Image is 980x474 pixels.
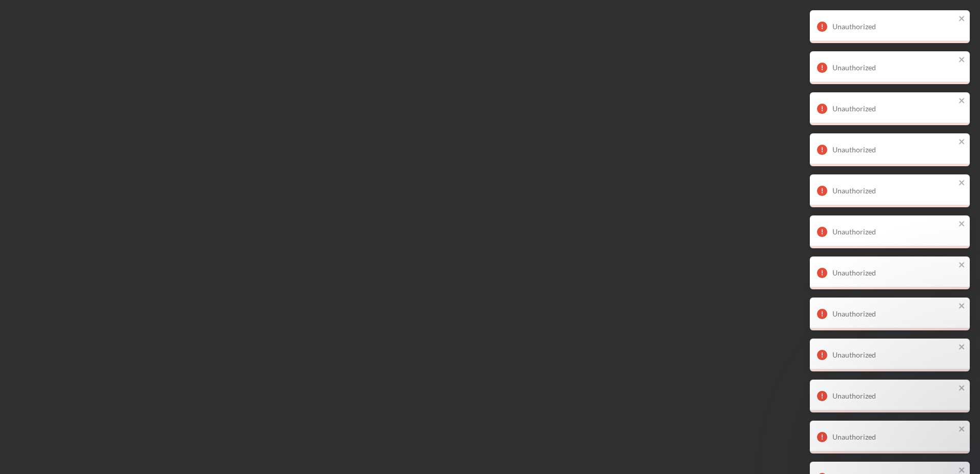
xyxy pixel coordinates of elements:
div: Unauthorized [832,392,955,400]
div: Unauthorized [832,23,955,31]
div: Unauthorized [832,269,955,277]
button: close [958,425,966,434]
button: close [958,261,966,270]
div: Unauthorized [832,64,955,72]
iframe: Intercom live chat [945,429,970,453]
button: close [958,96,966,106]
div: Unauthorized [832,105,955,113]
div: Unauthorized [832,433,955,441]
button: close [958,343,966,352]
div: Unauthorized [832,146,955,154]
button: close [958,137,966,147]
button: close [958,302,966,311]
button: close [958,384,966,393]
button: close [958,55,966,65]
div: Unauthorized [832,187,955,195]
button: close [958,179,966,188]
div: Unauthorized [832,351,955,359]
button: close [958,14,966,24]
div: Unauthorized [832,310,955,318]
div: Unauthorized [832,228,955,236]
button: close [958,220,966,229]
